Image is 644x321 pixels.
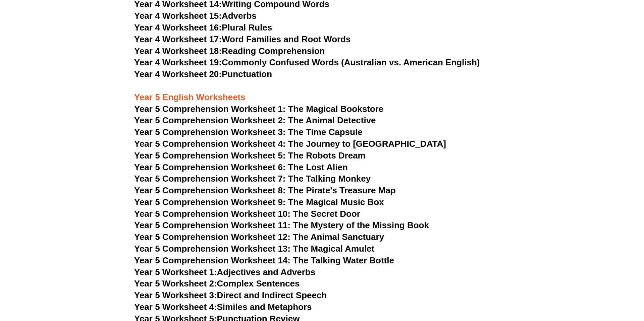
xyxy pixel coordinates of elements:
[134,139,446,149] a: Year 5 Comprehension Worksheet 4: The Journey to [GEOGRAPHIC_DATA]
[134,185,396,195] a: Year 5 Comprehension Worksheet 8: The Pirate's Treasure Map
[134,150,366,160] a: Year 5 Comprehension Worksheet 5: The Robots Dream
[134,232,384,242] a: Year 5 Comprehension Worksheet 12: The Animal Sanctuary
[134,290,327,300] a: Year 5 Worksheet 3:Direct and Indirect Speech
[134,69,222,79] span: Year 4 Worksheet 20:
[134,22,222,33] span: Year 4 Worksheet 16:
[134,255,394,265] a: Year 5 Comprehension Worksheet 14: The Talking Water Bottle
[529,245,644,321] iframe: Chat Widget
[134,104,383,114] a: Year 5 Comprehension Worksheet 1: The Magical Bookstore
[134,34,222,44] span: Year 4 Worksheet 17:
[134,302,312,312] a: Year 5 Worksheet 4:Similes and Metaphors
[134,127,363,137] a: Year 5 Comprehension Worksheet 3: The Time Capsule
[134,278,300,288] a: Year 5 Worksheet 2:Complex Sentences
[134,46,222,56] span: Year 4 Worksheet 18:
[134,220,429,230] a: Year 5 Comprehension Worksheet 11: The Mystery of the Missing Book
[134,197,384,207] a: Year 5 Comprehension Worksheet 9: The Magical Music Box
[134,22,272,33] a: Year 4 Worksheet 16:Plural Rules
[134,34,351,44] a: Year 4 Worksheet 17:Word Families and Root Words
[134,115,376,125] a: Year 5 Comprehension Worksheet 2: The Animal Detective
[134,69,272,79] a: Year 4 Worksheet 20:Punctuation
[134,11,222,21] span: Year 4 Worksheet 15:
[134,302,217,312] span: Year 5 Worksheet 4:
[134,80,510,103] h3: Year 5 English Worksheets
[134,278,217,288] span: Year 5 Worksheet 2:
[134,244,374,254] a: Year 5 Comprehension Worksheet 13: The Magical Amulet
[134,162,348,172] a: Year 5 Comprehension Worksheet 6: The Lost Alien
[134,57,480,67] a: Year 4 Worksheet 19:Commonly Confused Words (Australian vs. American English)
[134,46,325,56] a: Year 4 Worksheet 18:Reading Comprehension
[134,57,222,67] span: Year 4 Worksheet 19:
[134,11,257,21] a: Year 4 Worksheet 15:Adverbs
[134,174,371,184] a: Year 5 Comprehension Worksheet 7: The Talking Monkey
[134,267,315,277] a: Year 5 Worksheet 1:Adjectives and Adverbs
[134,290,217,300] span: Year 5 Worksheet 3:
[134,209,360,219] a: Year 5 Comprehension Worksheet 10: The Secret Door
[134,267,217,277] span: Year 5 Worksheet 1:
